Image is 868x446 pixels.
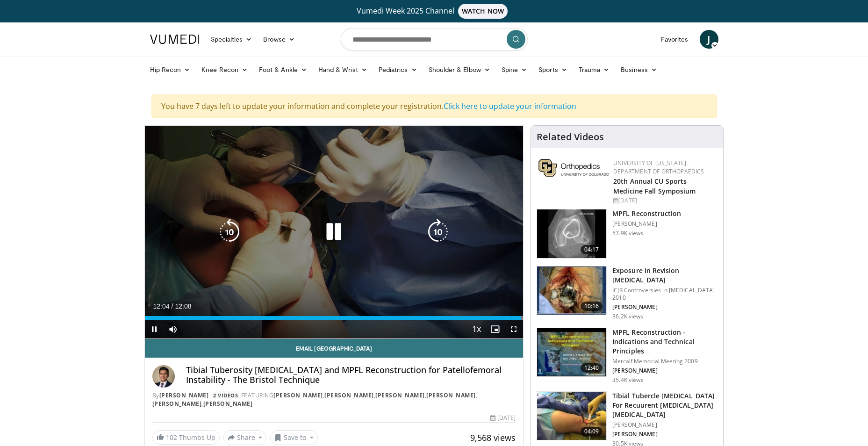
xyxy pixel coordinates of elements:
p: [PERSON_NAME] [612,367,717,374]
span: 10:16 [581,302,603,311]
p: 36.2K views [612,313,643,320]
p: [PERSON_NAME] [612,220,681,228]
span: 12:40 [581,363,603,373]
a: Foot & Ankle [253,60,313,79]
a: Hip Recon [144,60,196,79]
div: [DATE] [490,414,516,422]
a: 102 Thumbs Up [152,430,220,445]
a: [PERSON_NAME] [426,391,476,399]
a: Business [615,60,663,79]
p: [PERSON_NAME] [612,431,717,438]
span: 12:04 [153,302,170,310]
span: 04:09 [581,427,603,436]
a: Email [GEOGRAPHIC_DATA] [145,339,524,358]
a: Trauma [573,60,616,79]
span: WATCH NOW [458,4,508,19]
a: 20th Annual CU Sports Medicine Fall Symposium [613,177,696,195]
h4: Tibial Tuberosity [MEDICAL_DATA] and MPFL Reconstruction for Patellofemoral Instability - The Bri... [186,365,516,385]
a: J [700,30,718,49]
span: 102 [166,433,177,442]
h3: Exposure In Revision [MEDICAL_DATA] [612,266,717,285]
p: [PERSON_NAME] [612,421,717,429]
a: Specialties [205,30,258,49]
p: [PERSON_NAME] [612,303,717,311]
a: [PERSON_NAME] [203,400,253,408]
a: Pediatrics [373,60,423,79]
a: Hand & Wrist [313,60,373,79]
button: Playback Rate [467,320,486,338]
span: / [172,302,173,310]
button: Fullscreen [504,320,523,338]
img: Avatar [152,365,175,388]
button: Pause [145,320,164,338]
a: 2 Videos [210,391,241,399]
a: University of [US_STATE] Department of Orthopaedics [613,159,704,175]
a: 10:16 Exposure In Revision [MEDICAL_DATA] ICJR Controversies in [MEDICAL_DATA] 2010 [PERSON_NAME]... [537,266,717,320]
video-js: Video Player [145,126,524,339]
button: Save to [270,430,318,445]
a: 12:40 MPFL Reconstruction - Indications and Technical Principles Metcalf Memorial Meeting 2009 [P... [537,328,717,384]
h3: MPFL Reconstruction - Indications and Technical Principles [612,328,717,356]
button: Enable picture-in-picture mode [486,320,504,338]
a: [PERSON_NAME] [273,391,323,399]
div: By FEATURING , , , , , [152,391,516,408]
img: 38434_0000_3.png.150x105_q85_crop-smart_upscale.jpg [537,209,606,258]
a: 04:17 MPFL Reconstruction [PERSON_NAME] 57.9K views [537,209,717,259]
input: Search topics, interventions [341,28,528,50]
img: 642458_3.png.150x105_q85_crop-smart_upscale.jpg [537,328,606,377]
button: Share [223,430,267,445]
a: [PERSON_NAME] [159,391,209,399]
span: 12:08 [175,302,191,310]
span: 04:17 [581,245,603,254]
p: 35.4K views [612,376,643,384]
p: ICJR Controversies in [MEDICAL_DATA] 2010 [612,287,717,302]
h3: MPFL Reconstruction [612,209,681,218]
a: Click here to update your information [444,101,576,111]
div: You have 7 days left to update your information and complete your registration. [151,94,717,118]
h4: Related Videos [537,131,604,143]
div: Progress Bar [145,316,524,320]
a: Spine [496,60,533,79]
p: Metcalf Memorial Meeting 2009 [612,358,717,365]
a: [PERSON_NAME] [324,391,374,399]
a: [PERSON_NAME] [375,391,425,399]
h3: Tibial Tubercle [MEDICAL_DATA] For Recuurent [MEDICAL_DATA] [MEDICAL_DATA] [612,391,717,419]
div: [DATE] [613,196,716,205]
a: [PERSON_NAME] [152,400,202,408]
img: VuMedi Logo [150,35,200,44]
button: Mute [164,320,182,338]
p: 57.9K views [612,230,643,237]
a: Favorites [655,30,694,49]
a: Shoulder & Elbow [423,60,496,79]
img: 355603a8-37da-49b6-856f-e00d7e9307d3.png.150x105_q85_autocrop_double_scale_upscale_version-0.2.png [538,159,609,177]
a: Sports [533,60,573,79]
a: Knee Recon [196,60,253,79]
a: Browse [258,30,301,49]
img: Screen_shot_2010-09-03_at_2.11.03_PM_2.png.150x105_q85_crop-smart_upscale.jpg [537,266,606,315]
a: Vumedi Week 2025 ChannelWATCH NOW [151,4,717,19]
span: 9,568 views [470,432,516,443]
img: O0cEsGv5RdudyPNn5hMDoxOjB1O5lLKx_1.150x105_q85_crop-smart_upscale.jpg [537,392,606,440]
